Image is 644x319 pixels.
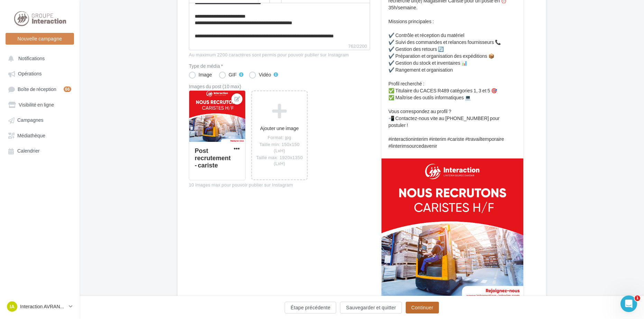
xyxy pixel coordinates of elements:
span: Campagnes [17,117,44,123]
a: IA Interaction AVRANCHES [6,300,74,313]
iframe: Intercom live chat [620,295,637,312]
a: Visibilité en ligne [4,98,75,111]
a: Calendrier [4,144,75,157]
span: Visibilité en ligne [19,102,54,108]
span: Calendrier [17,148,40,154]
div: Au maximum 2200 caractères sont permis pour pouvoir publier sur Instagram [189,52,370,58]
span: 1 [635,295,640,301]
div: 10 images max pour pouvoir publier sur Instagram [189,182,370,188]
div: 66 [64,86,71,92]
button: Notifications [4,52,73,64]
span: Notifications [18,55,45,61]
button: Continuer [406,302,439,313]
span: Boîte de réception [18,86,56,92]
button: Sauvegarder et quitter [340,302,402,313]
span: Opérations [18,71,42,77]
div: Images du post (10 max) [189,84,370,89]
a: Opérations [4,67,75,80]
span: Médiathèque [17,133,45,138]
p: Interaction AVRANCHES [20,303,66,310]
button: Étape précédente [285,302,336,313]
div: Image [199,72,212,77]
a: Boîte de réception66 [4,83,75,95]
span: IA [10,303,15,310]
div: GIF [229,72,237,77]
a: Campagnes [4,113,75,126]
label: Type de média * [189,64,370,69]
div: Vidéo [259,72,271,77]
button: Nouvelle campagne [6,33,74,45]
div: Post recrutement - cariste [195,147,231,169]
label: 762/2200 [189,43,370,50]
a: Médiathèque [4,129,75,142]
